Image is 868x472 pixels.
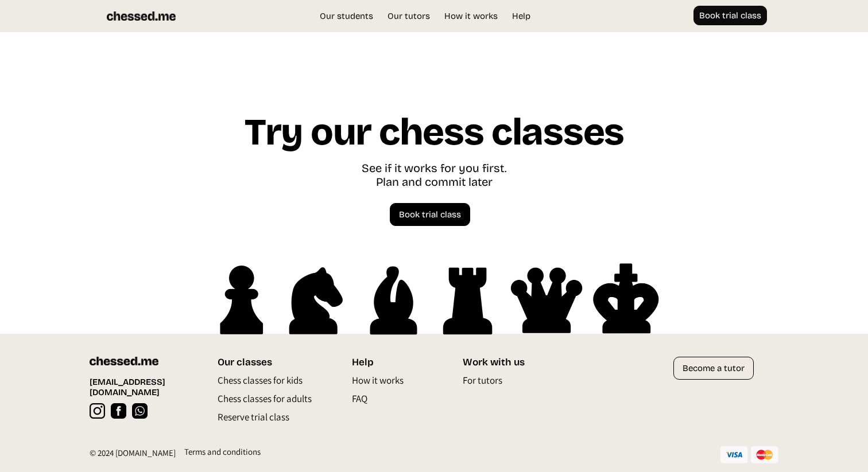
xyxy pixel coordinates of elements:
a: How it works [439,10,503,22]
a: Chess classes for kids [218,374,303,392]
div: Our classes [218,357,317,368]
a: Chess classes for adults [218,392,312,411]
a: Help [506,10,536,22]
h1: Try our chess classes [244,112,624,161]
div: See if it works for you first. Plan and commit later [362,161,507,192]
a: Become a tutor [673,357,754,380]
a: Reserve trial class [218,411,289,429]
div: Terms and conditions [184,446,261,463]
a: [EMAIL_ADDRESS][DOMAIN_NAME] [90,377,195,397]
a: Terms and conditions [176,446,261,466]
a: How it works [352,374,404,392]
a: FAQ [352,392,367,411]
div: Help [352,357,434,368]
a: For tutors [463,374,502,392]
a: Book trial class [693,6,767,25]
a: Book trial class [390,203,470,226]
div: Work with us [463,357,551,368]
div: © 2024 [DOMAIN_NAME] [90,447,176,465]
a: Our tutors [382,10,436,22]
a: Our students [314,10,379,22]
